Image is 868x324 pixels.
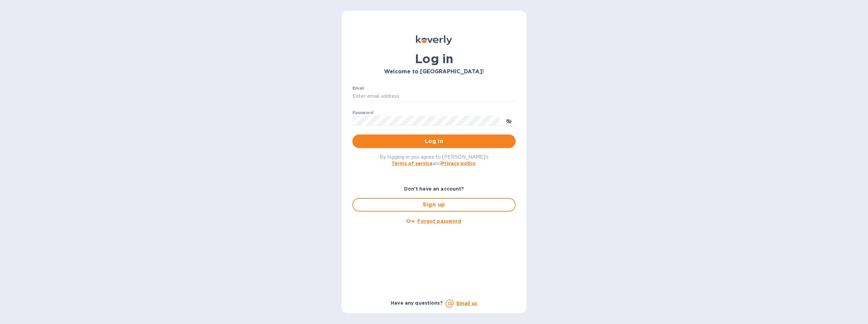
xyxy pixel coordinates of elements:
[416,35,452,45] img: Koverly
[358,201,510,209] span: Sign up
[417,218,461,224] u: Forgot password
[391,300,443,306] b: Have any questions?
[352,134,516,148] button: Log in
[352,86,364,90] label: Email
[352,111,373,115] label: Password
[358,137,510,145] span: Log in
[456,301,477,306] a: Email us
[391,161,433,166] a: Terms of service
[380,154,489,166] span: By logging in you agree to [PERSON_NAME]'s and .
[352,198,516,212] button: Sign up
[441,161,475,166] a: Privacy policy
[352,91,516,102] input: Enter email address
[352,69,516,75] h3: Welcome to [GEOGRAPHIC_DATA]!
[352,52,516,66] h1: Log in
[404,186,464,192] b: Don't have an account?
[502,114,516,127] button: toggle password visibility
